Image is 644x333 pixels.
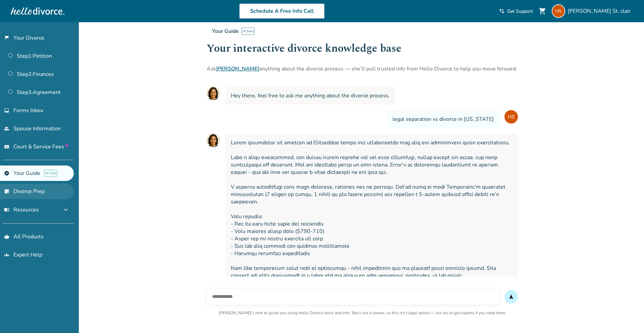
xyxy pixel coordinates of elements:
span: Hey there, feel free to ask me anything about the divorce process. [231,92,390,99]
span: Lorem ipsumdolor sit ametcon ad Elitseddoe tempo inci utlaboreetdo mag aliq eni adminimveni quisn... [231,139,513,294]
button: send [504,290,518,303]
span: list_alt_check [4,189,9,194]
span: legal separation vs divorce in [US_STATE] [392,115,494,123]
span: inbox [4,108,9,113]
p: [PERSON_NAME]'s here to guide you using Hello Divorce tools and info. She's not a lawyer, so this... [219,310,506,316]
span: explore [4,171,9,176]
span: Your Guide [212,28,239,35]
span: menu_book [4,207,9,212]
span: Resources [4,206,39,213]
iframe: Chat Widget [610,301,644,333]
a: phone_in_talkGet Support [499,8,533,14]
span: people [4,126,9,131]
span: flag_2 [4,35,9,41]
img: AI Assistant [207,134,220,147]
span: [PERSON_NAME] St. clair [568,7,633,15]
span: expand_more [62,206,70,214]
span: Court & Service Fees [13,143,68,150]
a: [PERSON_NAME] [216,65,259,73]
span: groups [4,252,9,257]
span: AI beta [241,28,255,35]
span: send [508,294,514,299]
span: shopping_basket [4,234,9,239]
span: shopping_cart [538,7,546,15]
span: AI beta [44,170,57,177]
img: Hannah St. Clair [552,4,565,18]
img: AI Assistant [207,87,220,100]
a: Schedule A Free Info Call [239,3,325,19]
span: phone_in_talk [499,8,504,14]
span: universal_currency_alt [4,144,9,149]
span: Get Support [507,8,533,14]
span: Forms Inbox [13,107,43,114]
img: User [504,110,518,124]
